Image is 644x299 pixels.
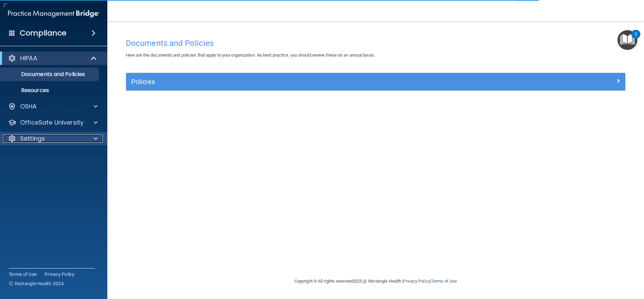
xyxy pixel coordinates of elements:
[431,279,457,284] a: Terms of Use
[253,271,498,292] div: Copyright © All rights reserved 2025 @ Rectangle Health | |
[20,54,37,62] p: HIPAA
[8,54,97,62] a: HIPAA
[8,119,98,127] a: OfficeSafe University
[131,76,620,87] a: Policies
[45,271,75,278] a: Privacy Policy
[20,28,66,38] h4: Compliance
[618,30,637,50] button: Open Resource Center, 2 new notifications
[8,102,98,110] a: OSHA
[20,102,37,110] p: OSHA
[126,53,375,58] span: Here are the documents and policies that apply to your organization. As best practice, you should...
[4,87,96,94] p: Resources
[635,34,637,43] div: 2
[403,279,430,284] a: Privacy Policy
[9,280,64,287] span: Ⓒ Rectangle Health 2024
[20,135,45,143] p: Settings
[9,271,37,278] a: Terms of Use
[4,71,96,78] p: Documents and Policies
[8,7,99,20] img: PMB logo
[126,39,626,48] h4: Documents and Policies
[20,119,84,127] p: OfficeSafe University
[131,78,495,85] h5: Policies
[8,135,98,143] a: Settings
